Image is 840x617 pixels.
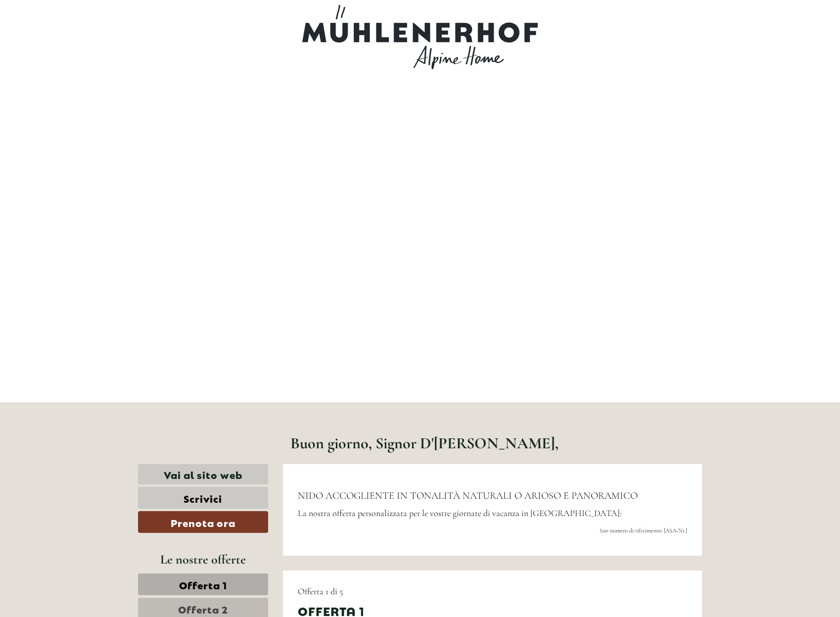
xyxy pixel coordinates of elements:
[298,508,622,519] span: La nostra offerta personalizzata per le vostre giornate di vacanza in [GEOGRAPHIC_DATA]:
[138,550,268,569] div: Le nostre offerte
[138,511,268,533] a: Prenota ora
[138,487,268,509] a: Scrivici
[298,586,343,597] span: Offerta 1 di 5
[600,527,687,534] span: Suo numero di riferimento: [ASA-Nr.]
[179,577,227,591] span: Offerta 1
[138,464,268,484] a: Vai al sito web
[178,602,228,616] span: Offerta 2
[298,490,638,502] span: NIDO ACCOGLIENTE IN TONALITÀ NATURALI O ARIOSO E PANORAMICO
[290,434,559,452] h1: Buon giorno, Signor D'[PERSON_NAME],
